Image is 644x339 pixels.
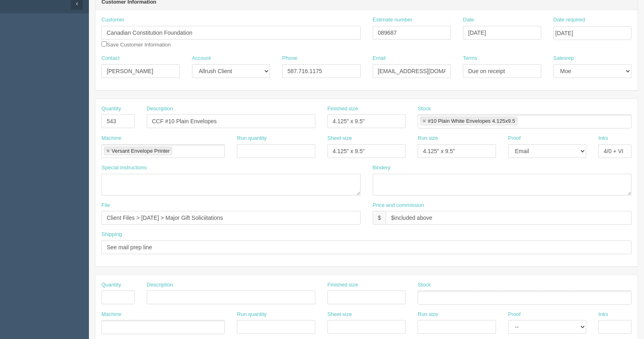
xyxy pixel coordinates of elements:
[418,135,438,142] label: Run size
[101,202,110,209] label: File
[327,105,358,113] label: Finished size
[553,16,585,24] label: Date required
[101,311,121,318] label: Machine
[101,105,121,113] label: Quantity
[327,281,358,289] label: Finished size
[101,16,361,48] div: Save Customer Information
[373,55,386,62] label: Email
[282,55,298,62] label: Phone
[192,55,211,62] label: Account
[553,55,574,62] label: Salesrep
[598,135,608,142] label: Inks
[373,211,386,225] div: $
[463,55,477,62] label: Terms
[101,135,121,142] label: Machine
[463,16,474,24] label: Date
[418,105,431,113] label: Stock
[418,281,431,289] label: Stock
[237,135,266,142] label: Run quantity
[508,311,521,318] label: Proof
[101,281,121,289] label: Quantity
[373,164,391,172] label: Bindery
[147,281,173,289] label: Description
[101,164,147,172] label: Special instructions
[598,311,608,318] label: Inks
[373,202,424,209] label: Price and commission
[237,311,266,318] label: Run quantity
[101,26,361,40] input: Enter customer name
[147,105,173,113] label: Description
[327,311,352,318] label: Sheet size
[418,311,438,318] label: Run size
[101,16,124,24] label: Customer
[327,135,352,142] label: Sheet size
[508,135,521,142] label: Proof
[428,118,515,124] div: #10 Plain White Envelopes 4.125x9.5
[101,55,120,62] label: Contact
[373,16,412,24] label: Estimate number
[112,148,170,154] div: Versant Envelope Printer
[101,231,122,238] label: Shipping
